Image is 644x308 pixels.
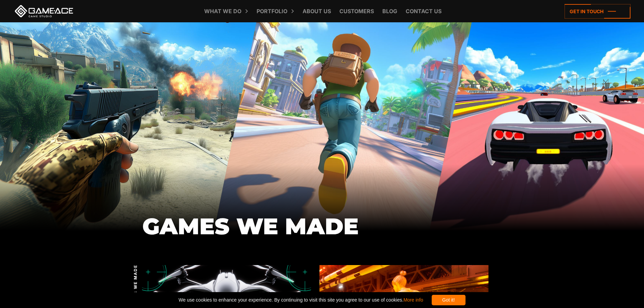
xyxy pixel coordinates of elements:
[565,4,630,19] a: Get in touch
[178,295,423,305] span: We use cookies to enhance your experience. By continuing to visit this site you agree to our use ...
[403,297,423,303] a: More info
[432,295,466,305] div: Got it!
[142,214,502,239] h1: GAMES WE MADE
